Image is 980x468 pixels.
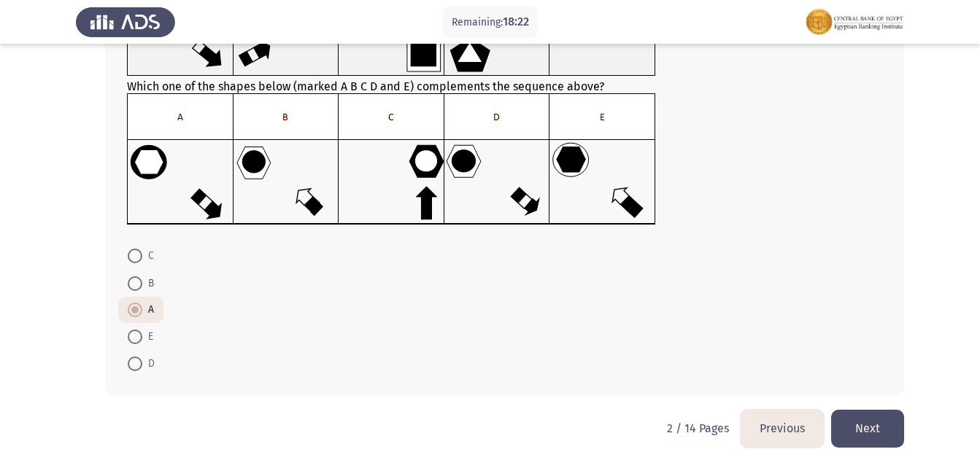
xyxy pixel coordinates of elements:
[503,15,529,28] span: 18:22
[142,275,154,292] span: B
[142,247,154,265] span: C
[667,421,729,435] p: 2 / 14 Pages
[127,93,656,225] img: UkFYMDA2OUIucG5nMTYyMjAzMTc1ODMyMQ==.png
[142,328,153,346] span: E
[76,1,175,42] img: Assess Talent Management logo
[805,1,904,42] img: Assessment logo of FOCUS Assessment 3 Modules EN
[142,355,155,373] span: D
[452,13,529,31] p: Remaining:
[741,410,824,447] button: load previous page
[142,301,154,319] span: A
[831,410,904,447] button: load next page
